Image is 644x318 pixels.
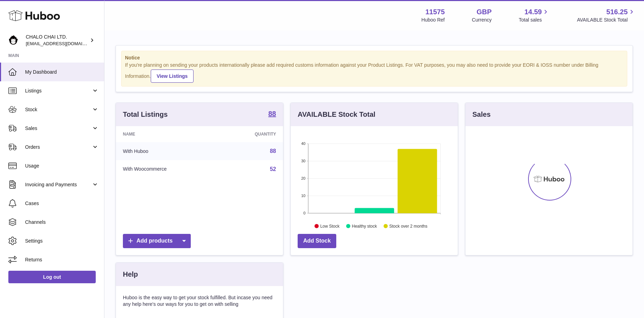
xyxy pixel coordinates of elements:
text: Stock over 2 months [389,223,427,228]
h3: AVAILABLE Stock Total [298,110,375,119]
span: AVAILABLE Stock Total [577,17,636,23]
span: Sales [25,125,92,132]
a: 88 [270,148,276,154]
text: 0 [303,211,305,215]
text: 30 [301,159,305,163]
span: Returns [25,256,99,263]
td: With Huboo [116,142,220,160]
span: Total sales [519,17,550,23]
span: Cases [25,200,99,207]
a: 52 [270,166,276,172]
h3: Help [123,270,138,279]
strong: 88 [268,110,276,117]
span: Orders [25,144,92,150]
text: 40 [301,141,305,146]
span: Usage [25,163,99,169]
a: Add products [123,234,191,248]
span: Channels [25,219,99,226]
strong: Notice [125,55,623,61]
th: Name [116,126,220,142]
img: Chalo@chalocompany.com [8,35,19,46]
p: Huboo is the easy way to get your stock fulfilled. But incase you need any help here's our ways f... [123,294,276,308]
th: Quantity [220,126,283,142]
a: 516.25 AVAILABLE Stock Total [577,7,636,23]
span: [EMAIL_ADDRESS][DOMAIN_NAME] [26,41,102,46]
text: 20 [301,176,305,180]
text: Low Stock [320,223,340,228]
span: Invoicing and Payments [25,181,92,188]
td: With Woocommerce [116,160,220,178]
div: Currency [472,17,492,23]
strong: GBP [477,7,492,17]
span: Settings [25,238,99,244]
a: View Listings [151,70,194,83]
a: 88 [268,110,276,119]
div: Huboo Ref [422,17,445,23]
text: 10 [301,194,305,198]
span: 14.59 [524,7,542,17]
span: My Dashboard [25,69,99,75]
h3: Sales [472,110,490,119]
span: Stock [25,106,92,113]
a: Add Stock [298,234,336,248]
h3: Total Listings [123,110,168,119]
a: 14.59 Total sales [519,7,550,23]
text: Healthy stock [352,223,377,228]
span: 516.25 [606,7,628,17]
a: Log out [8,271,96,283]
strong: 11575 [425,7,445,17]
div: CHALO CHAI LTD. [26,34,88,47]
span: Listings [25,88,92,94]
div: If you're planning on sending your products internationally please add required customs informati... [125,62,623,83]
